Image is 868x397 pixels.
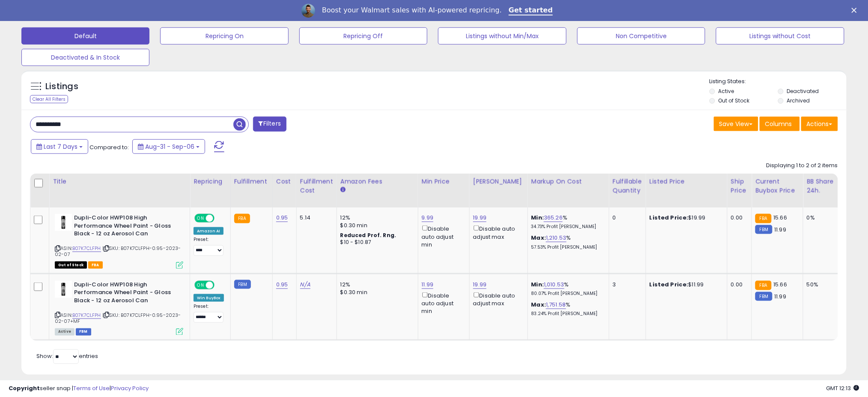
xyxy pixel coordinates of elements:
[55,245,181,258] span: | SKU: B07K7CLFPH-0.95-2023-02-07
[765,120,792,128] span: Columns
[760,117,800,131] button: Columns
[531,291,603,297] p: 80.07% Profit [PERSON_NAME]
[716,27,844,45] button: Listings without Cost
[528,174,609,208] th: The percentage added to the cost of goods (COGS) that forms the calculator for Min & Max prices.
[234,280,251,289] small: FBM
[755,177,799,195] div: Current Buybox Price
[531,224,603,230] p: 34.73% Profit [PERSON_NAME]
[826,384,859,392] span: 2025-09-14 12:13 GMT
[546,234,566,242] a: 1,210.53
[340,186,346,194] small: Amazon Fees.
[774,280,787,289] span: 15.66
[55,262,87,269] span: All listings that are currently out of stock and unavailable for purchase on Amazon
[775,226,787,234] span: 11.99
[473,214,487,222] a: 19.99
[473,280,487,289] a: 19.99
[775,292,787,301] span: 11.99
[276,214,288,222] a: 0.95
[55,328,75,336] span: All listings currently available for purchase on Amazon
[300,177,333,195] div: Fulfillment Cost
[299,27,427,45] button: Repricing Off
[473,224,521,241] div: Disable auto adjust max
[531,214,544,222] b: Min:
[55,214,183,268] div: ASIN:
[577,27,705,45] button: Non Competitive
[544,214,563,222] a: 365.26
[807,177,838,195] div: BB Share 24h.
[650,281,721,289] div: $11.99
[509,6,553,15] a: Get started
[731,214,745,222] div: 0.00
[55,214,72,231] img: 3163xbDvwwL._SL40_.jpg
[300,280,310,289] a: N/A
[531,244,603,250] p: 57.53% Profit [PERSON_NAME]
[787,87,819,95] label: Deactivated
[546,301,566,309] a: 1,751.58
[719,87,734,95] label: Active
[74,214,178,240] b: Dupli-Color HWP108 High Performance Wheel Paint - Gloss Black - 12 oz Aerosol Can
[438,27,566,45] button: Listings without Min/Max
[422,291,463,316] div: Disable auto adjust min
[160,27,288,45] button: Repricing On
[719,97,750,104] label: Out of Stock
[731,281,745,289] div: 0.00
[253,117,286,132] button: Filters
[9,385,149,393] div: seller snap | |
[76,328,91,336] span: FBM
[44,142,78,151] span: Last 7 Days
[531,234,603,250] div: %
[422,214,434,222] a: 9.99
[544,280,564,289] a: 1,010.53
[650,177,724,186] div: Listed Price
[195,215,206,222] span: ON
[30,95,68,103] div: Clear All Filters
[531,234,546,242] b: Max:
[276,280,288,289] a: 0.95
[55,312,181,325] span: | SKU: B07K7CLFPH-0.95-2023-02-07+MF
[21,27,149,45] button: Default
[767,162,838,170] div: Displaying 1 to 2 of 2 items
[72,312,101,319] a: B07K7CLFPH
[531,301,546,309] b: Max:
[531,311,603,317] p: 83.24% Profit [PERSON_NAME]
[89,143,129,151] span: Compared to:
[755,225,772,234] small: FBM
[710,78,847,86] p: Listing States:
[613,214,639,222] div: 0
[322,6,502,15] div: Boost your Walmart sales with AI-powered repricing.
[73,384,110,392] a: Terms of Use
[340,281,412,289] div: 12%
[531,214,603,230] div: %
[213,215,227,222] span: OFF
[21,49,149,66] button: Deactivated & In Stock
[473,291,521,307] div: Disable auto adjust max
[650,214,689,222] b: Listed Price:
[194,177,227,186] div: Repricing
[111,384,149,392] a: Privacy Policy
[852,8,860,13] div: Close
[194,294,224,302] div: Win BuyBox
[731,177,748,195] div: Ship Price
[340,214,412,222] div: 12%
[531,301,603,317] div: %
[774,214,787,222] span: 15.66
[276,177,293,186] div: Cost
[422,177,466,186] div: Min Price
[714,117,758,131] button: Save View
[194,304,224,323] div: Preset:
[45,81,78,93] h5: Listings
[807,214,835,222] div: 0%
[650,280,689,289] b: Listed Price:
[531,280,544,289] b: Min:
[340,289,412,296] div: $0.30 min
[88,262,103,269] span: FBA
[531,177,606,186] div: Markup on Cost
[422,280,434,289] a: 11.99
[755,214,771,223] small: FBA
[801,117,838,131] button: Actions
[194,237,224,256] div: Preset:
[755,281,771,290] small: FBA
[340,232,397,239] b: Reduced Prof. Rng.
[213,281,227,289] span: OFF
[74,281,178,307] b: Dupli-Color HWP108 High Performance Wheel Paint - Gloss Black - 12 oz Aerosol Can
